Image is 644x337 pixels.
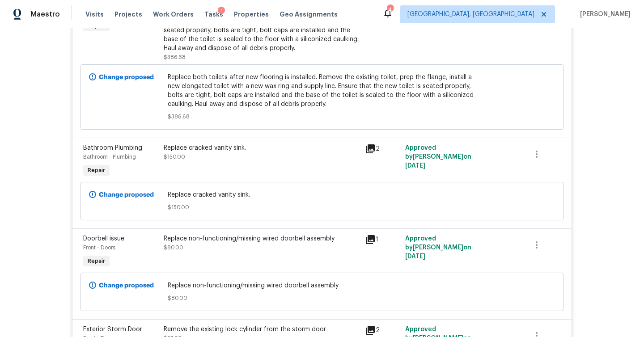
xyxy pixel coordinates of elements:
span: Tasks [204,11,223,17]
span: Geo Assignments [280,10,338,19]
span: Replace cracked vanity sink. [168,190,477,199]
span: [GEOGRAPHIC_DATA], [GEOGRAPHIC_DATA] [407,10,534,19]
span: Approved by [PERSON_NAME] on [405,236,471,260]
span: $150.00 [168,203,477,212]
span: $386.68 [168,112,477,121]
div: 1 [365,234,400,245]
span: Maestro [30,10,60,19]
div: Replace cracked vanity sink. [164,143,360,152]
b: Change proposed [99,192,154,198]
span: Repair [84,257,109,265]
div: 2 [365,325,400,336]
span: Repair [84,166,109,175]
div: 2 [365,143,400,154]
span: Replace non-functioning/missing wired doorbell assembly [168,281,477,290]
span: $150.00 [164,154,185,160]
span: Visits [85,10,104,19]
span: Replace both toilets after new flooring is installed. Remove the existing toilet, prep the flange... [168,73,477,109]
span: [DATE] [405,163,425,169]
span: Front - Doors [83,245,115,250]
span: Bathroom - Plumbing [83,154,136,160]
span: [DATE] [405,253,425,260]
span: $80.00 [164,245,183,250]
div: 4 [387,5,393,14]
span: Properties [234,10,269,19]
span: [PERSON_NAME] [576,10,631,19]
span: Work Orders [153,10,194,19]
span: Bathroom Plumbing [83,145,142,151]
span: Approved by [PERSON_NAME] on [405,145,471,169]
span: $80.00 [168,294,477,303]
span: Exterior Storm Door [83,326,142,333]
span: $386.68 [164,55,186,60]
div: 1 [218,7,225,16]
b: Change proposed [99,282,154,289]
b: Change proposed [99,74,154,80]
span: Projects [114,10,142,19]
div: Replace non-functioning/missing wired doorbell assembly [164,234,360,243]
span: Doorbell issue [83,236,124,242]
div: Remove the existing lock cylinder from the storm door [164,325,360,334]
